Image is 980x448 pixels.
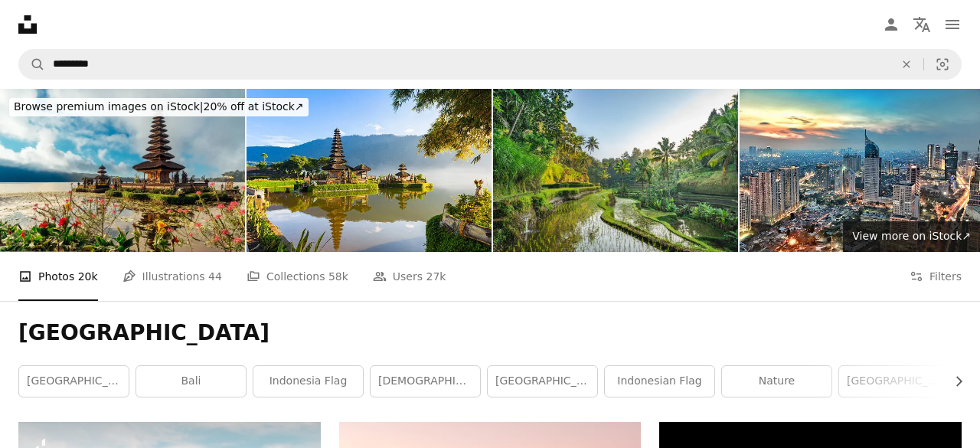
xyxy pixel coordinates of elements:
[426,268,446,285] span: 27k
[19,366,129,397] a: [GEOGRAPHIC_DATA]
[253,366,363,397] a: indonesia flag
[839,366,949,397] a: [GEOGRAPHIC_DATA]
[890,50,923,79] button: Clear
[136,366,246,397] a: bali
[247,252,348,301] a: Collections 58k
[18,49,962,80] form: Find visuals sitewide
[945,366,962,397] button: scroll list to the right
[19,50,45,79] button: Search Unsplash
[852,230,971,242] span: View more on iStock ↗
[208,268,222,285] span: 44
[18,15,37,34] a: Home — Unsplash
[906,9,937,40] button: Language
[14,100,203,113] span: Browse premium images on iStock |
[876,9,906,40] a: Log in / Sign up
[488,366,597,397] a: [GEOGRAPHIC_DATA]
[122,252,222,301] a: Illustrations 44
[373,252,446,301] a: Users 27k
[328,268,348,285] span: 58k
[493,89,738,252] img: Rice Terrace Bali, Indonesia
[605,366,714,397] a: indonesian flag
[247,89,492,252] img: Ulun Danu Bratan Temple at sunrise, Bali, Indonesia
[843,221,980,252] a: View more on iStock↗
[722,366,831,397] a: nature
[910,252,962,301] button: Filters
[371,366,480,397] a: [DEMOGRAPHIC_DATA] people
[924,50,961,79] button: Visual search
[926,151,980,298] a: Next
[18,319,962,347] h1: [GEOGRAPHIC_DATA]
[937,9,968,40] button: Menu
[14,100,304,113] span: 20% off at iStock ↗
